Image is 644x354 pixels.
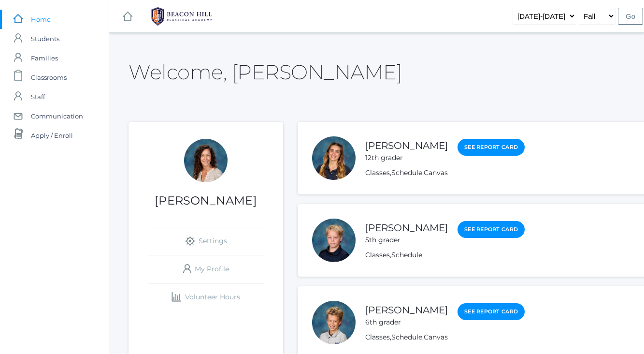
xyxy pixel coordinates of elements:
a: See Report Card [458,221,525,238]
span: Students [31,29,59,48]
div: , , [365,168,525,178]
div: , [365,250,525,260]
span: Apply / Enroll [31,126,73,145]
a: [PERSON_NAME] [365,222,448,234]
a: Schedule [391,333,422,341]
a: See Report Card [458,139,525,156]
div: , , [365,332,525,342]
div: Elliot Burke [312,219,356,262]
a: Volunteer Hours [148,283,264,311]
input: Go [618,8,643,25]
a: Canvas [424,168,448,177]
span: Staff [31,87,45,106]
a: Schedule [391,251,422,259]
h1: [PERSON_NAME] [129,194,283,207]
span: Families [31,48,58,68]
div: 6th grader [365,317,448,327]
a: Settings [148,227,264,255]
a: Schedule [391,168,422,177]
h2: Welcome, [PERSON_NAME] [129,61,402,83]
div: Calvin Burke [312,301,356,344]
a: [PERSON_NAME] [365,304,448,316]
div: 5th grader [365,235,448,245]
a: Classes [365,168,390,177]
span: Classrooms [31,68,67,87]
span: Home [31,10,51,29]
div: Ana Burke [312,136,356,180]
a: Classes [365,251,390,259]
a: See Report Card [458,303,525,320]
a: Classes [365,333,390,341]
div: 12th grader [365,153,448,163]
a: My Profile [148,255,264,283]
a: [PERSON_NAME] [365,140,448,151]
a: Canvas [424,333,448,341]
img: BHCALogos-05-308ed15e86a5a0abce9b8dd61676a3503ac9727e845dece92d48e8588c001991.png [145,4,218,29]
div: Cari Burke [184,139,228,182]
span: Communication [31,106,83,126]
